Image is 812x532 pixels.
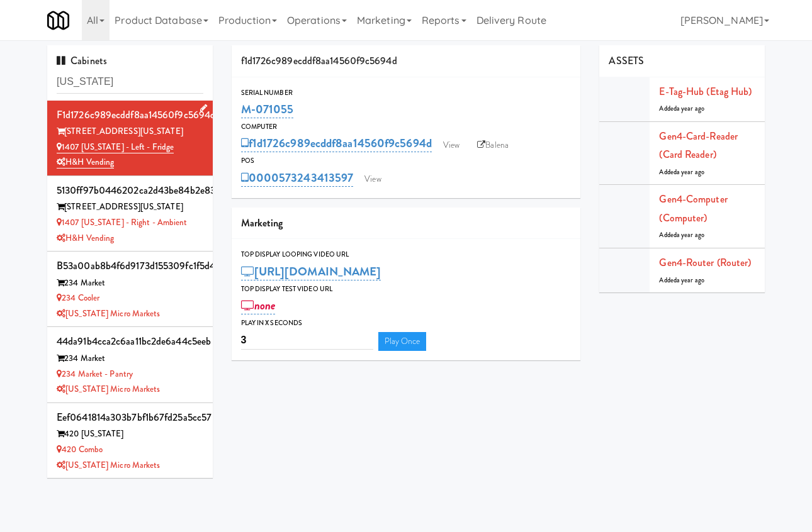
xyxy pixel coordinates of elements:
span: a year ago [677,230,704,240]
li: f1d1726c989ecddf8aa14560f9c5694d[STREET_ADDRESS][US_STATE] 1407 [US_STATE] - Left - FridgeH&H Ven... [47,101,213,176]
a: f1d1726c989ecddf8aa14560f9c5694d [241,135,432,152]
a: H&H Vending [57,232,114,244]
a: E-tag-hub (Etag Hub) [659,84,752,99]
span: Marketing [241,216,283,230]
a: [US_STATE] Micro Markets [57,383,161,395]
a: Balena [471,136,515,155]
span: ASSETS [609,53,644,68]
a: View [358,170,387,189]
a: M-071055 [241,101,294,118]
a: 1407 [US_STATE] - Left - Fridge [57,141,174,153]
a: [US_STATE] Micro Markets [57,459,161,471]
div: 234 Market [57,275,203,291]
a: [URL][DOMAIN_NAME] [241,263,381,280]
div: Play in X seconds [241,317,572,330]
a: Gen4-card-reader (Card Reader) [659,129,738,162]
a: Gen4-router (Router) [659,255,751,270]
span: Added [659,275,704,285]
li: 5130ff97b0446202ca2d43be84b2e83f[STREET_ADDRESS][US_STATE] 1407 [US_STATE] - Right - AmbientH&H V... [47,176,213,252]
div: f1d1726c989ecddf8aa14560f9c5694d [57,106,203,125]
span: a year ago [677,167,704,177]
a: 1407 [US_STATE] - Right - Ambient [57,216,187,228]
div: 44da91b4cca2c6aa11bc2de6a44c5eeb [57,332,203,351]
a: 420 Combo [57,443,103,455]
li: 44da91b4cca2c6aa11bc2de6a44c5eeb234 Market 234 Market - Pantry[US_STATE] Micro Markets [47,327,213,402]
div: [STREET_ADDRESS][US_STATE] [57,199,203,215]
div: 420 [US_STATE] [57,426,203,442]
span: Added [659,104,704,113]
div: f1d1726c989ecddf8aa14560f9c5694d [232,45,581,77]
div: eef0641814a303b7bf1b67fd25a5cc57 [57,408,203,427]
div: [STREET_ADDRESS][US_STATE] [57,124,203,140]
div: 5130ff97b0446202ca2d43be84b2e83f [57,181,203,200]
input: Search cabinets [57,70,203,94]
div: Computer [241,121,572,133]
div: POS [241,155,572,167]
a: Play Once [378,332,427,351]
div: Top Display Looping Video Url [241,248,572,261]
li: eef0641814a303b7bf1b67fd25a5cc57420 [US_STATE] 420 Combo[US_STATE] Micro Markets [47,403,213,479]
li: b53a00ab8b4f6d9173d155309fc1f5d4234 Market 234 Cooler[US_STATE] Micro Markets [47,252,213,327]
a: [US_STATE] Micro Markets [57,308,161,319]
a: H&H Vending [57,156,114,169]
div: 234 Market [57,351,203,367]
a: none [241,297,276,314]
span: Added [659,230,704,240]
a: 0000573243413597 [241,169,354,187]
a: View [437,136,466,155]
a: Gen4-computer (Computer) [659,192,727,225]
div: Serial Number [241,87,572,99]
span: Cabinets [57,53,107,68]
span: a year ago [677,104,704,113]
div: Top Display Test Video Url [241,283,572,296]
a: 234 Market - Pantry [57,368,133,380]
img: Micromart [47,9,69,31]
span: a year ago [677,275,704,285]
span: Added [659,167,704,177]
a: 234 Cooler [57,292,99,304]
div: b53a00ab8b4f6d9173d155309fc1f5d4 [57,257,203,275]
